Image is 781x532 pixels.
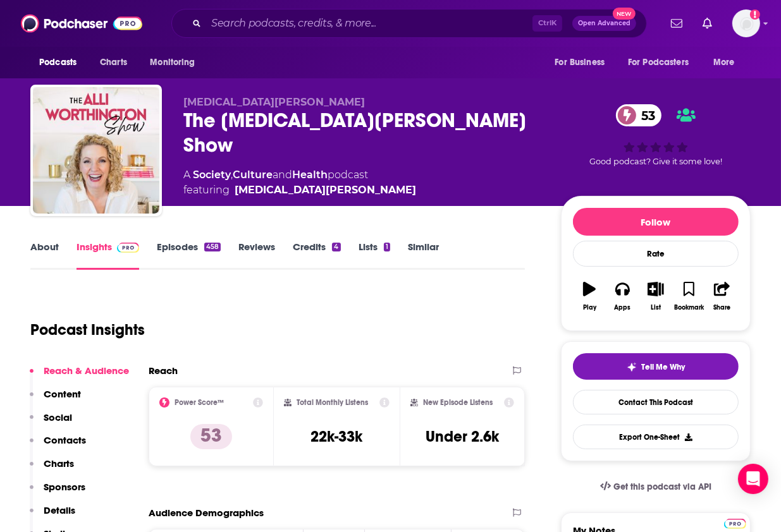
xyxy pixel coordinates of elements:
[573,241,739,267] div: Rate
[384,243,390,251] div: 1
[704,51,751,75] button: open menu
[613,8,636,20] span: New
[297,398,368,407] h2: Total Monthly Listens
[724,517,746,529] a: Pro website
[555,54,605,71] span: For Business
[750,9,760,20] svg: Add a profile image
[713,304,730,311] div: Share
[92,51,135,75] a: Charts
[204,243,221,251] div: 458
[233,169,273,181] a: Culture
[732,9,760,37] img: User Profile
[30,481,85,504] button: Sponsors
[532,15,562,32] span: Ctrl K
[30,51,93,75] button: open menu
[190,424,232,449] p: 53
[44,365,129,377] p: Reach & Audience
[44,481,85,493] p: Sponsors
[44,411,72,423] p: Social
[616,104,661,126] a: 53
[674,304,704,311] div: Bookmark
[273,169,292,181] span: and
[666,13,687,34] a: Show notifications dropdown
[30,241,59,270] a: About
[77,241,139,270] a: InsightsPodchaser Pro
[175,398,224,407] h2: Power Score™
[606,274,639,319] button: Apps
[732,9,760,37] span: Logged in as JohnJMudgett
[149,507,264,519] h2: Audience Demographics
[642,362,686,372] span: Tell Me Why
[732,9,760,37] button: Show profile menu
[183,167,416,198] div: A podcast
[620,51,707,75] button: open menu
[724,519,746,529] img: Podchaser Pro
[183,183,416,198] span: featuring
[573,425,739,449] button: Export One-Sheet
[423,398,493,407] h2: New Episode Listens
[44,457,74,469] p: Charts
[157,241,221,270] a: Episodes458
[33,87,159,214] img: The Alli Worthington Show
[426,427,499,446] h3: Under 2.6k
[44,504,75,516] p: Details
[30,504,75,528] button: Details
[408,241,439,270] a: Similar
[698,13,717,34] a: Show notifications dropdown
[100,54,127,71] span: Charts
[713,54,735,71] span: More
[117,243,139,253] img: Podchaser Pro
[573,274,606,319] button: Play
[561,96,751,175] div: 53Good podcast? Give it some love!
[672,274,705,319] button: Bookmark
[311,427,363,446] h3: 22k-33k
[629,104,661,126] span: 53
[39,54,77,71] span: Podcasts
[206,13,532,33] input: Search podcasts, credits, & more...
[21,11,142,35] img: Podchaser - Follow, Share and Rate Podcasts
[231,169,233,181] span: ,
[706,274,739,319] button: Share
[44,388,81,400] p: Content
[44,434,86,446] p: Contacts
[573,208,739,236] button: Follow
[235,183,416,198] a: Alli Worthington
[30,388,81,411] button: Content
[578,20,630,27] span: Open Advanced
[150,54,195,71] span: Monitoring
[30,434,86,457] button: Contacts
[590,471,722,502] a: Get this podcast via API
[639,274,672,319] button: List
[627,362,637,372] img: tell me why sparkle
[292,169,328,181] a: Health
[332,243,340,251] div: 4
[573,353,739,380] button: tell me why sparkleTell Me Why
[573,390,739,414] a: Contact This Podcast
[628,54,689,71] span: For Podcasters
[30,365,129,388] button: Reach & Audience
[359,241,390,270] a: Lists1
[293,241,340,270] a: Credits4
[613,481,711,492] span: Get this podcast via API
[30,320,145,339] h1: Podcast Insights
[171,9,647,38] div: Search podcasts, credits, & more...
[30,457,74,481] button: Charts
[615,304,631,311] div: Apps
[651,304,661,311] div: List
[183,96,365,108] span: [MEDICAL_DATA][PERSON_NAME]
[30,411,72,435] button: Social
[149,365,178,377] h2: Reach
[546,51,620,75] button: open menu
[589,157,722,166] span: Good podcast? Give it some love!
[572,16,636,31] button: Open AdvancedNew
[141,51,211,75] button: open menu
[238,241,275,270] a: Reviews
[583,304,596,311] div: Play
[738,464,768,494] div: Open Intercom Messenger
[193,169,231,181] a: Society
